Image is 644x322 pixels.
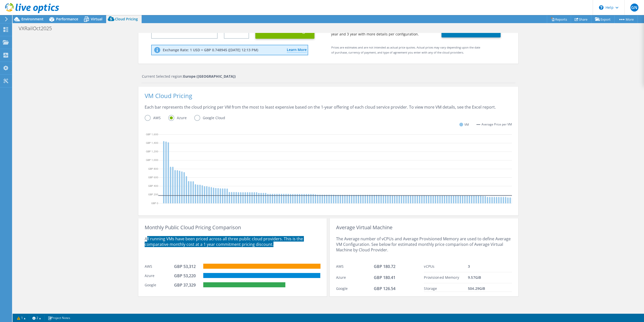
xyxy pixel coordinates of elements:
[115,17,138,21] span: Cloud Pricing
[148,193,158,196] text: GBP 200
[163,48,258,52] p: Exchange Rate: 1 USD = GBP 0.748945 ([DATE] 12:13 PM)
[91,17,102,21] span: Virtual
[287,47,307,53] a: Learn More
[148,184,158,188] text: GBP 400
[374,286,395,291] span: GBP 126.54
[571,15,591,23] a: Share
[468,286,485,291] span: 504.29 GiB
[148,175,158,179] text: GBP 600
[599,5,603,10] svg: \n
[323,45,482,59] div: Prices are estimates and are not intended as actual price quotes. Actual prices may vary dependin...
[56,17,78,21] span: Performance
[424,264,434,269] span: vCPUs
[145,93,512,104] div: VM Cloud Pricing
[174,282,199,288] div: GBP 37,329
[151,201,158,205] text: GBP 0
[630,4,638,12] span: GN
[468,275,481,280] span: 9.57 GiB
[194,115,233,121] label: Google Cloud
[424,275,459,280] span: Provisioned Memory
[468,264,470,269] span: 3
[168,115,194,121] label: Azure
[481,122,512,127] span: Average Price per VM
[374,264,395,269] span: GBP 180.72
[145,230,320,261] div: All running VMs have been priced across all three public cloud providers. This is the comparative...
[145,282,174,288] div: Google
[16,26,60,31] h1: VXRailOct2025
[336,286,348,291] span: Google
[547,15,571,23] a: Reports
[146,132,158,136] text: GBP 1,600
[336,230,512,261] div: The Average number of vCPUs and Average Provisioned Memory are used to define Average VM Configur...
[183,74,236,79] strong: Europe ([GEOGRAPHIC_DATA])
[336,264,344,269] span: AWS
[424,286,437,291] span: Storage
[174,273,199,279] div: GBP 53,220
[614,15,638,23] a: More
[14,315,29,321] a: 1
[44,315,74,321] a: Project Notes
[336,275,346,280] span: Azure
[464,122,469,127] span: VM
[374,275,395,280] span: GBP 180.41
[146,141,158,145] text: GBP 1,400
[146,158,158,162] text: GBP 1,000
[29,315,45,321] a: 2
[145,264,174,269] div: AWS
[146,150,158,153] text: GBP 1,200
[336,225,512,230] div: Average Virtual Machine
[142,74,515,79] div: Current Selected region:
[145,115,168,121] label: AWS
[145,225,320,230] div: Monthly Public Cloud Pricing Comparison
[21,17,44,21] span: Environment
[148,167,158,170] text: GBP 800
[174,264,199,269] div: GBP 53,312
[145,104,512,115] div: Each bar represents the cloud pricing per VM from the most to least expensive based on the 1-year...
[591,15,615,23] a: Export
[145,273,174,279] div: Azure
